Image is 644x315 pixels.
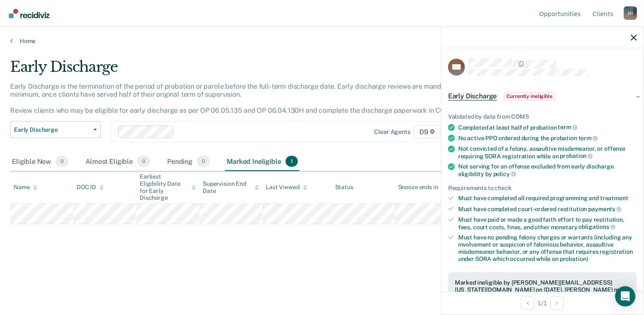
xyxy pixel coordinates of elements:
div: Eligible Now [10,152,70,171]
span: policy [493,171,516,177]
span: D9 [414,125,440,138]
div: Earliest Eligibility Date for Early Discharge [140,173,196,201]
div: Pending [165,152,212,171]
button: Next Opportunity [550,296,564,310]
div: Requirements to check [448,185,637,192]
span: term [578,135,598,141]
div: J H [624,6,637,20]
div: Supervision End Date [203,180,259,195]
button: Previous Opportunity [521,296,534,310]
span: Early Discharge [448,92,497,100]
span: obligations [579,223,616,230]
span: Early Discharge [14,126,90,133]
div: Almost Eligible [84,152,152,171]
span: Currently ineligible [504,92,556,100]
span: term [558,124,578,130]
div: Marked ineligible by [PERSON_NAME][EMAIL_ADDRESS][US_STATE][DOMAIN_NAME] on [DATE]. [PERSON_NAME]... [455,279,630,300]
div: Marked Ineligible [225,152,300,171]
div: Completed at least half of probation [458,124,637,131]
button: Profile dropdown button [624,6,637,20]
div: Must have completed court-ordered restitution [458,205,637,213]
div: Must have no pending felony charges or warrants (including any involvement or suspicion of feloni... [458,234,637,262]
div: Early DischargeCurrently ineligible [441,83,644,110]
div: Status [335,184,353,191]
p: Early Discharge is the termination of the period of probation or parole before the full-term disc... [10,82,465,115]
div: Clear agents [374,128,410,136]
div: Last Viewed [266,184,307,191]
div: No active PPO ordered during the probation [458,134,637,142]
div: Validated by data from COMS [448,113,637,120]
span: treatment [600,195,628,201]
div: Snooze ends in [398,184,446,191]
div: Not serving for an offense excluded from early discharge eligibility by [458,163,637,177]
div: 1 / 1 [441,292,644,314]
div: Must have paid or made a good faith effort to pay restitution, fees, court costs, fines, and othe... [458,216,637,231]
span: 0 [55,156,69,167]
span: 0 [197,156,210,167]
span: 1 [286,156,298,167]
div: Name [14,184,37,191]
span: 0 [137,156,150,167]
div: Must have completed all required programming and [458,195,637,202]
span: probation [560,152,593,159]
img: Recidiviz [9,9,50,18]
div: Open Intercom Messenger [615,286,636,307]
span: probation) [560,255,588,262]
a: Home [10,37,634,45]
div: Early Discharge [10,58,493,82]
div: DOC ID [77,184,104,191]
div: Not convicted of a felony, assaultive misdemeanor, or offense requiring SORA registration while on [458,145,637,160]
span: payments [589,206,622,212]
